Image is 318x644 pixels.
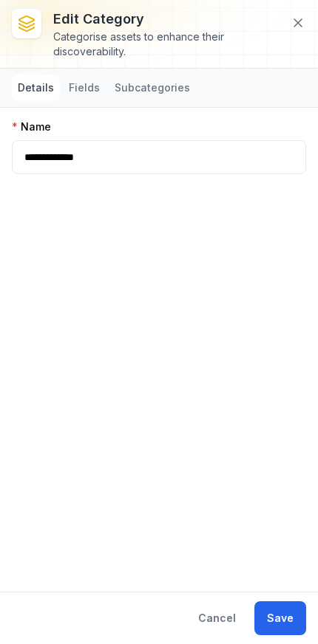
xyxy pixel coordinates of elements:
button: Details [12,75,60,101]
div: Categorise assets to enhance their discoverability. [53,30,271,59]
button: Cancel [186,601,248,635]
button: Fields [63,75,106,101]
button: Subcategories [109,75,196,101]
h3: Edit category [53,9,271,30]
button: Save [254,601,306,635]
label: Name [12,120,51,134]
